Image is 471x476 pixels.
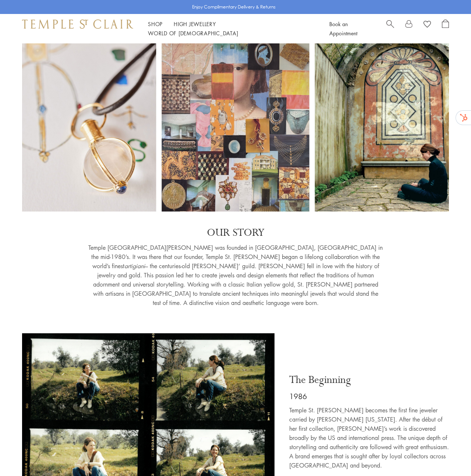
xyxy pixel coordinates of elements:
nav: Main navigation [148,19,313,38]
p: The Beginning [289,373,449,387]
iframe: Gorgias live chat messenger [434,441,464,469]
p: OUR STORY [88,226,383,239]
a: Open Shopping Bag [442,19,449,38]
a: View Wishlist [424,19,431,31]
a: ShopShop [148,20,163,28]
p: 1986 [289,390,449,402]
p: Enjoy Complimentary Delivery & Returns [192,3,276,11]
p: Temple [GEOGRAPHIC_DATA][PERSON_NAME] was founded in [GEOGRAPHIC_DATA], [GEOGRAPHIC_DATA] in the ... [88,243,383,308]
img: Temple St. Clair [22,19,133,28]
a: World of [DEMOGRAPHIC_DATA]World of [DEMOGRAPHIC_DATA] [148,29,238,37]
a: Book an Appointment [329,20,357,37]
em: artigiani [124,262,145,270]
a: High JewelleryHigh Jewellery [174,20,216,28]
p: Temple St. [PERSON_NAME] becomes the first fine jeweler carried by [PERSON_NAME] [US_STATE]. Afte... [289,406,449,470]
a: Search [386,19,394,38]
